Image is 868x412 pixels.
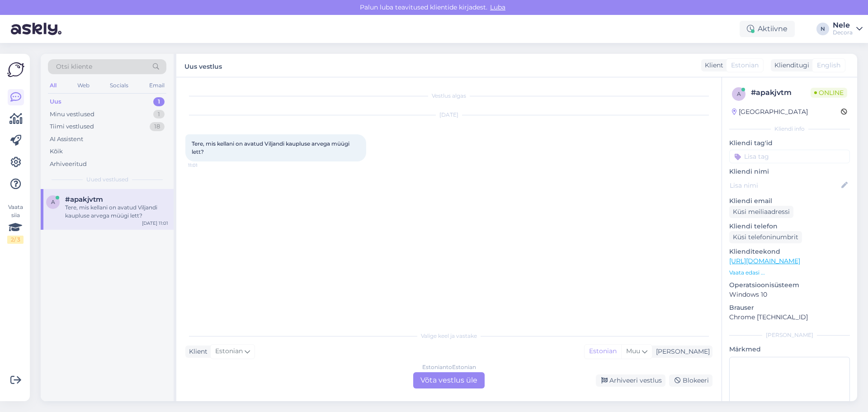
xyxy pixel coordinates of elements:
[487,3,508,11] span: Luba
[153,97,165,106] div: 1
[751,87,811,98] div: # apakjvtm
[729,196,850,206] p: Kliendi email
[811,88,847,98] span: Online
[50,97,61,106] div: Uus
[184,59,222,71] label: Uus vestlus
[7,203,24,244] div: Vaata siia
[188,162,222,169] span: 11:01
[833,29,853,36] div: Decora
[75,80,91,91] div: Web
[215,346,243,356] span: Estonian
[108,80,130,91] div: Socials
[729,206,793,218] div: Küsi meiliaadressi
[740,21,795,37] div: Aktiivne
[596,374,665,387] div: Arhiveeri vestlus
[729,231,802,243] div: Küsi telefoninumbrit
[7,236,24,244] div: 2 / 3
[50,122,94,131] div: Tiimi vestlused
[185,92,712,100] div: Vestlus algas
[585,345,621,358] div: Estonian
[150,122,165,131] div: 18
[771,61,809,70] div: Klienditugi
[729,269,850,277] p: Vaata edasi ...
[729,313,850,322] p: Chrome [TECHNICAL_ID]
[626,347,640,355] span: Muu
[50,135,83,144] div: AI Assistent
[86,175,128,184] span: Uued vestlused
[729,222,850,231] p: Kliendi telefon
[652,347,710,356] div: [PERSON_NAME]
[422,363,476,371] div: Estonian to Estonian
[153,110,165,119] div: 1
[730,180,840,190] input: Lisa nimi
[729,138,850,148] p: Kliendi tag'id
[729,247,850,256] p: Klienditeekond
[65,195,103,204] span: #apakjvtm
[51,199,55,205] span: a
[729,150,850,163] input: Lisa tag
[731,61,759,70] span: Estonian
[833,22,863,36] a: NeleDecora
[737,90,741,97] span: a
[147,80,166,91] div: Email
[50,147,63,156] div: Kõik
[729,167,850,176] p: Kliendi nimi
[48,80,58,91] div: All
[142,220,168,227] div: [DATE] 11:01
[817,61,840,70] span: English
[185,347,208,356] div: Klient
[833,22,853,29] div: Nele
[56,62,92,71] span: Otsi kliente
[413,372,485,388] div: Võta vestlus üle
[50,160,87,169] div: Arhiveeritud
[701,61,723,70] div: Klient
[185,111,712,119] div: [DATE]
[816,23,829,35] div: N
[732,107,808,117] div: [GEOGRAPHIC_DATA]
[729,331,850,339] div: [PERSON_NAME]
[7,61,24,78] img: Askly Logo
[729,125,850,133] div: Kliendi info
[729,345,850,354] p: Märkmed
[729,303,850,313] p: Brauser
[729,257,800,265] a: [URL][DOMAIN_NAME]
[729,280,850,290] p: Operatsioonisüsteem
[185,332,712,340] div: Valige keel ja vastake
[192,140,351,155] span: Tere, mis kellani on avatud Viljandi kaupluse arvega müügi lett?
[669,374,712,387] div: Blokeeri
[50,110,94,119] div: Minu vestlused
[729,290,850,299] p: Windows 10
[65,204,168,220] div: Tere, mis kellani on avatud Viljandi kaupluse arvega müügi lett?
